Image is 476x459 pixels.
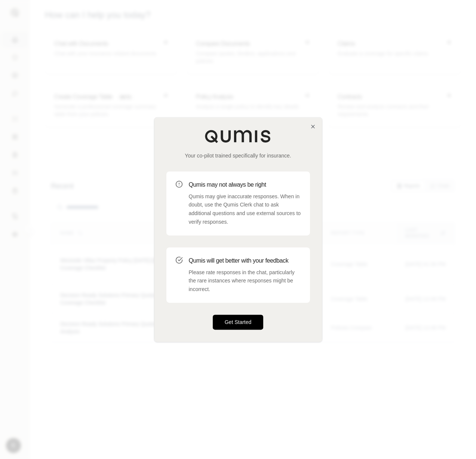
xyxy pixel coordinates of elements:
button: Get Started [213,315,264,330]
p: Your co-pilot trained specifically for insurance. [166,152,310,159]
p: Qumis may give inaccurate responses. When in doubt, use the Qumis Clerk chat to ask additional qu... [189,192,301,226]
h3: Qumis may not always be right [189,180,301,189]
p: Please rate responses in the chat, particularly the rare instances where responses might be incor... [189,268,301,294]
h3: Qumis will get better with your feedback [189,256,301,265]
img: Qumis Logo [205,129,272,143]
